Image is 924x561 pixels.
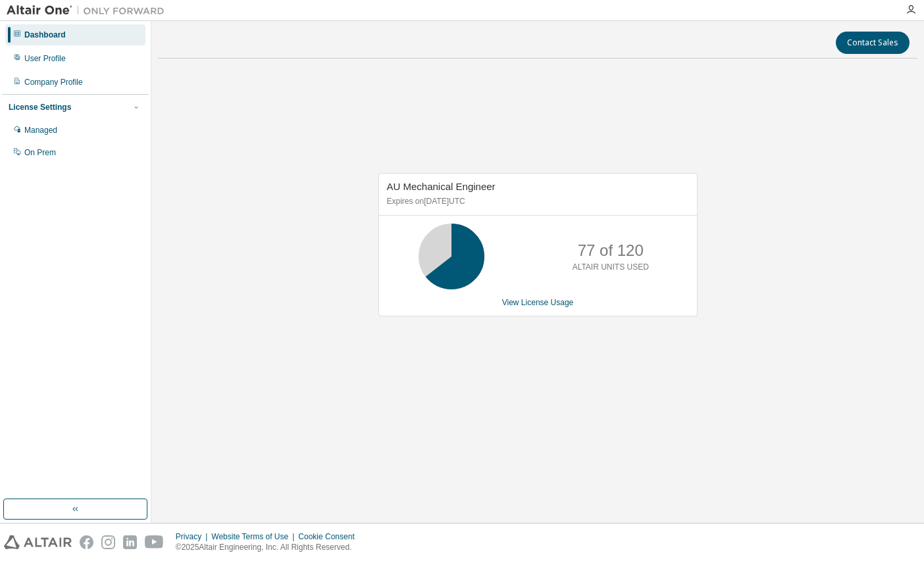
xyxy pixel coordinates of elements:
[176,542,363,553] p: © 2025 Altair Engineering, Inc. All Rights Reserved.
[4,535,72,549] img: altair_logo.svg
[24,147,56,158] div: On Prem
[578,239,644,262] p: 77 of 120
[211,531,298,542] div: Website Terms of Use
[145,535,164,549] img: youtube.svg
[502,298,574,307] a: View License Usage
[387,196,686,207] p: Expires on [DATE] UTC
[24,77,83,87] div: Company Profile
[573,262,649,273] p: ALTAIR UNITS USED
[298,531,362,542] div: Cookie Consent
[9,102,71,112] div: License Settings
[7,4,171,17] img: Altair One
[176,531,211,542] div: Privacy
[80,535,93,549] img: facebook.svg
[24,125,57,135] div: Managed
[387,181,496,192] span: AU Mechanical Engineer
[24,30,66,40] div: Dashboard
[123,535,137,549] img: linkedin.svg
[836,32,910,54] button: Contact Sales
[101,535,115,549] img: instagram.svg
[24,53,66,64] div: User Profile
